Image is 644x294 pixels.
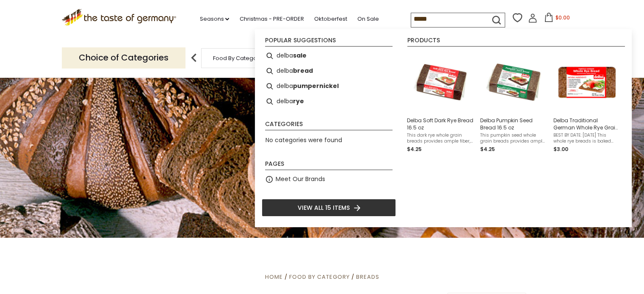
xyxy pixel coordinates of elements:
span: This pumpkin seed whole grain breads provides ample fiber, protein and complex carbs to your body... [480,132,547,144]
span: $0.00 [555,14,569,21]
li: Products [407,37,625,47]
a: Food By Category [289,273,349,281]
img: previous arrow [185,49,202,66]
button: $0.00 [539,13,575,25]
li: Categories [265,121,392,130]
a: Delba Traditional German Whole Rye Grain Bread 16.75 oz - DEALBEST BY DATE: [DATE] This whole rye... [553,52,620,154]
span: $4.25 [480,146,495,153]
p: Choice of Categories [62,47,185,68]
span: View all 15 items [298,203,350,212]
span: Delba Soft Dark Rye Bread 16.5 oz [407,117,473,131]
a: On Sale [357,14,379,24]
span: This dark rye whole grain breads provides ample fiber, protein and complex carbs to your body. On... [407,132,473,144]
li: Delba Soft Dark Rye Bread 16.5 oz [404,48,477,157]
li: Delba Traditional German Whole Rye Grain Bread 16.75 oz - DEAL [550,48,623,157]
a: Seasons [199,14,229,24]
a: Meet Our Brands [276,174,325,184]
span: $4.25 [407,146,422,153]
span: Delba Traditional German Whole Rye Grain Bread 16.75 oz - DEAL [553,117,620,131]
span: No categories were found [265,136,342,144]
span: $3.00 [553,146,568,153]
li: Meet Our Brands [262,172,396,187]
li: delba pumpernickel [262,79,396,94]
span: Delba Pumpkin Seed Bread 16.5 oz [480,117,547,131]
li: delba rye [262,94,396,109]
a: Christmas - PRE-ORDER [239,14,304,24]
li: Pages [265,161,392,170]
a: Home [265,273,282,281]
img: Delba Soft Dark Rye Bread [409,52,471,113]
li: delba sale [262,48,396,63]
b: pumpernickel [293,81,339,91]
li: Popular suggestions [265,37,392,47]
li: delba bread [262,63,396,79]
div: Instant Search Results [255,29,632,227]
img: Delba Pumpkin Seed Bread [483,52,544,113]
a: Delba Soft Dark Rye BreadDelba Soft Dark Rye Bread 16.5 ozThis dark rye whole grain breads provid... [407,52,473,154]
li: Delba Pumpkin Seed Bread 16.5 oz [477,48,550,157]
b: sale [293,51,307,60]
b: bread [293,66,313,76]
a: Food By Category [213,55,262,61]
b: rye [293,96,304,106]
li: View all 15 items [262,199,396,217]
a: Breads [356,273,379,281]
a: Oktoberfest [314,14,347,24]
span: BEST BY DATE: [DATE] This whole rye breads is baked just right to provide ample fiber, protein an... [553,132,620,144]
a: Delba Pumpkin Seed BreadDelba Pumpkin Seed Bread 16.5 ozThis pumpkin seed whole grain breads prov... [480,52,547,154]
